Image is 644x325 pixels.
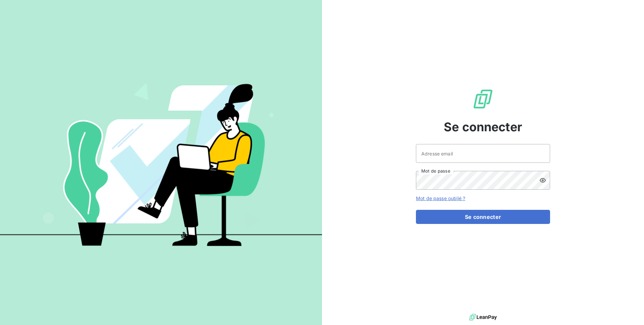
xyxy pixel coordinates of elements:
img: Logo LeanPay [472,88,494,110]
a: Mot de passe oublié ? [416,195,465,201]
button: Se connecter [416,210,550,224]
input: placeholder [416,144,550,163]
span: Se connecter [444,118,522,136]
img: logo [469,312,497,322]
